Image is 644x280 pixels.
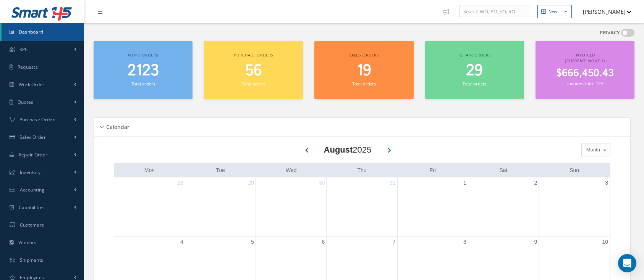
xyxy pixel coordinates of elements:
td: July 31, 2025 [327,177,397,237]
span: 2123 [128,60,159,82]
a: Sunday [568,166,581,175]
span: Invoiced [574,52,595,58]
span: Vendors [18,239,37,246]
td: July 30, 2025 [256,177,327,237]
a: August 3, 2025 [604,177,610,188]
span: Inventory [20,169,41,175]
h5: Calendar [104,121,129,130]
a: August 8, 2025 [462,237,468,248]
a: August 4, 2025 [179,237,185,248]
span: Purchase Order [19,116,55,123]
td: August 1, 2025 [397,177,468,237]
span: Purchase orders [234,52,273,58]
a: Wednesday [284,166,298,175]
td: July 28, 2025 [114,177,185,237]
span: 19 [357,60,371,82]
div: Open Intercom Messenger [618,254,636,272]
small: Total orders [463,81,486,87]
span: Requests [18,64,38,70]
a: August 5, 2025 [249,237,256,248]
span: KPIs [19,46,29,53]
a: Tuesday [214,166,227,175]
a: August 2, 2025 [532,177,539,188]
a: Thursday [356,166,368,175]
span: 56 [245,60,262,82]
button: New [537,5,572,18]
div: New [549,8,557,15]
a: August 1, 2025 [462,177,468,188]
span: Dashboard [19,29,44,35]
small: Total orders [242,81,265,87]
div: 2025 [324,143,372,156]
span: $666,450.43 [556,66,614,81]
small: Invoices Total: 129 [567,80,602,86]
a: Saturday [498,166,509,175]
span: Quotes [18,99,34,105]
a: Monday [143,166,156,175]
span: Repair Order [19,151,48,158]
a: August 7, 2025 [391,237,397,248]
span: Capabilities [19,204,45,211]
td: August 3, 2025 [539,177,610,237]
a: Work orders 2123 Total orders [94,41,193,99]
a: Purchase orders 56 Total orders [204,41,303,99]
a: Friday [428,166,437,175]
input: Search WO, PO, SO, RO [459,5,531,19]
span: 29 [466,60,483,82]
span: Shipments [20,257,44,263]
a: Invoiced (Current Month) $666,450.43 Invoices Total: 129 [536,41,634,99]
td: July 29, 2025 [185,177,256,237]
span: Sales Order [19,134,46,140]
a: Dashboard [2,23,84,41]
span: (Current Month) [565,58,605,63]
td: August 2, 2025 [468,177,539,237]
button: [PERSON_NAME] [576,4,631,19]
small: Total orders [352,81,376,87]
a: August 10, 2025 [600,237,610,248]
a: July 29, 2025 [246,177,256,188]
a: Repair orders 29 Total orders [425,41,524,99]
span: Work Order [19,81,45,88]
a: July 30, 2025 [317,177,327,188]
span: Month [584,146,600,154]
a: July 31, 2025 [388,177,397,188]
span: Customers [20,222,44,228]
small: Total orders [131,81,155,87]
span: Repair orders [458,52,491,58]
span: Accounting [20,187,45,193]
a: August 6, 2025 [320,237,327,248]
a: Sales orders 19 Total orders [314,41,413,99]
b: August [324,145,353,154]
a: August 9, 2025 [532,237,539,248]
label: PRIVACY [600,29,620,37]
span: Sales orders [349,52,379,58]
a: July 28, 2025 [176,177,185,188]
span: Work orders [128,52,158,58]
